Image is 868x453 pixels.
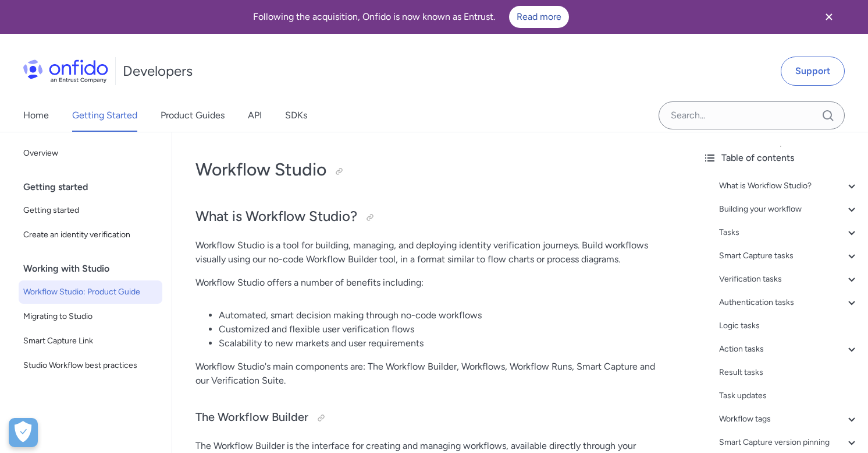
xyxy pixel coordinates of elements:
button: Close banner [807,2,851,31]
a: Product Guides [161,99,225,132]
p: Workflow Studio is a tool for building, managing, and deploying identity verification journeys. B... [195,238,670,266]
a: Create an identity verification [19,223,162,247]
a: Workflow Studio: Product Guide [19,280,162,304]
a: Building your workflow [719,202,859,216]
p: Workflow Studio offers a number of benefits including: [195,276,670,290]
span: Smart Capture Link [23,334,158,348]
a: Smart Capture version pinning [719,436,859,450]
img: Onfido Logo [23,59,108,83]
div: Getting started [23,175,167,199]
span: Overview [23,146,158,160]
h2: What is Workflow Studio? [195,207,670,227]
a: Getting Started [72,99,137,132]
a: What is Workflow Studio? [719,179,859,193]
li: Scalability to new markets and user requirements [219,336,670,350]
span: Workflow Studio: Product Guide [23,285,158,299]
button: Open Preferences [9,418,38,447]
a: Authentication tasks [719,296,859,310]
a: Smart Capture tasks [719,249,859,263]
a: API [248,99,262,132]
a: Tasks [719,226,859,240]
a: Verification tasks [719,272,859,286]
h3: The Workflow Builder [195,409,670,427]
p: Workflow Studio's main components are: The Workflow Builder, Workflows, Workflow Runs, Smart Capt... [195,360,670,388]
a: Workflow tags [719,412,859,426]
a: Smart Capture Link [19,329,162,353]
a: SDKs [285,99,307,132]
div: Following the acquisition, Onfido is now known as Entrust. [14,6,807,28]
svg: Close banner [822,10,836,24]
a: Task updates [719,389,859,403]
li: Automated, smart decision making through no-code workflows [219,308,670,322]
a: Read more [509,6,569,28]
a: Result tasks [719,366,859,380]
span: Studio Workflow best practices [23,359,158,373]
li: Customized and flexible user verification flows [219,322,670,336]
span: Migrating to Studio [23,310,158,324]
div: Cookie Preferences [9,418,38,447]
div: Table of contents [703,151,859,165]
a: Home [23,99,49,132]
a: Overview [19,142,162,165]
input: Onfido search input field [659,101,845,129]
a: Getting started [19,199,162,222]
span: Getting started [23,203,158,217]
a: Support [781,57,845,86]
span: Create an identity verification [23,228,158,242]
a: Action tasks [719,342,859,356]
a: Logic tasks [719,319,859,333]
a: Studio Workflow best practices [19,354,162,377]
div: Working with Studio [23,257,167,280]
a: Migrating to Studio [19,305,162,328]
h1: Developers [123,62,193,80]
h1: Workflow Studio [195,158,670,181]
